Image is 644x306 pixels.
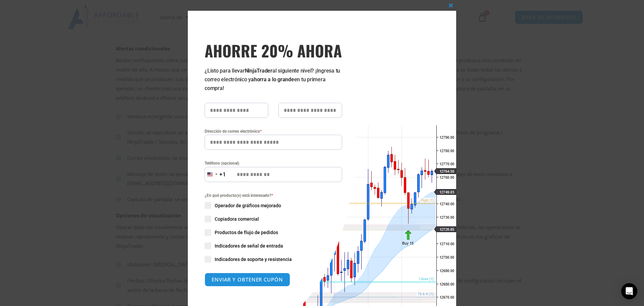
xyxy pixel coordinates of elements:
[205,68,245,74] font: ¿Listo para llevar
[212,276,283,283] font: ENVIAR Y OBTENER CUPÓN
[205,273,290,287] button: ENVIAR Y OBTENER CUPÓN
[205,161,239,166] font: Teléfono (opcional)
[205,243,342,249] label: Indicadores de señal de entrada
[621,283,637,299] div: Open Intercom Messenger
[205,129,260,134] font: Dirección de correo electrónico
[205,229,342,236] label: Productos de flujo de pedidos
[215,243,283,249] font: Indicadores de señal de entrada
[245,68,272,74] font: NinjaTrader
[215,203,281,208] font: Operador de gráficos mejorado
[205,193,271,198] font: ¿En qué producto(s) está interesado?
[205,39,342,62] font: AHORRE 20% AHORA
[215,230,278,235] font: Productos de flujo de pedidos
[205,216,342,222] label: Copiadora comercial
[215,216,259,222] font: Copiadora comercial
[205,256,342,263] label: Indicadores de soporte y resistencia
[205,68,340,83] font: al siguiente nivel? ¡Ingresa tu correo electrónico y
[205,202,342,209] label: Operador de gráficos mejorado
[215,257,292,262] font: Indicadores de soporte y resistencia
[251,76,294,83] font: ahorra a lo grande
[205,167,226,182] button: Selected country
[219,170,226,179] div: +1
